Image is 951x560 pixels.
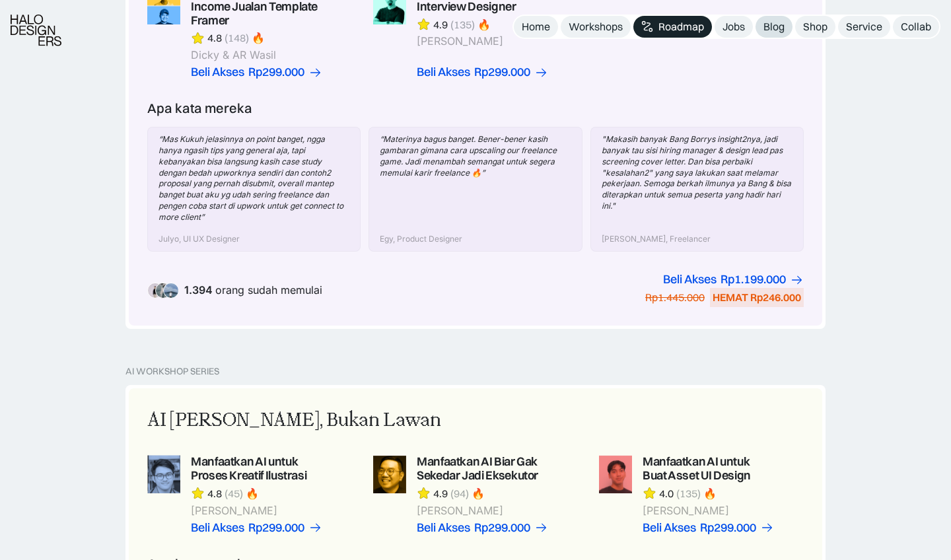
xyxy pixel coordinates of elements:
[901,20,931,34] div: Collab
[417,521,548,535] a: Beli AksesRp299.000
[522,20,550,34] div: Home
[643,521,696,535] div: Beli Akses
[474,521,530,535] div: Rp299.000
[722,20,745,34] div: Jobs
[602,134,792,212] div: "Makasih banyak Bang Borrys insight2nya, jadi banyak tau sisi hiring manager & design lead pas sc...
[803,20,828,34] div: Shop
[417,65,470,79] div: Beli Akses
[838,16,890,38] a: Service
[561,16,631,38] a: Workshops
[645,291,705,304] div: Rp1.445.000
[417,521,470,535] div: Beli Akses
[893,16,939,38] a: Collab
[846,20,882,34] div: Service
[663,273,804,287] a: Beli AksesRp1.199.000
[713,291,801,304] div: HEMAT Rp246.000
[191,65,244,79] div: Beli Akses
[633,16,712,38] a: Roadmap
[715,16,753,38] a: Jobs
[184,283,213,297] span: 1.394
[184,284,322,297] div: orang sudah memulai
[125,366,219,377] div: AI Workshop Series
[248,65,304,79] div: Rp299.000
[191,521,322,535] a: Beli AksesRp299.000
[158,134,349,223] div: “Mas Kukuh jelasinnya on point banget, ngga hanya ngasih tips yang general aja, tapi kebanyakan b...
[700,521,756,535] div: Rp299.000
[147,100,252,116] div: Apa kata mereka
[158,234,240,245] div: Julyo, UI UX Designer
[763,20,785,34] div: Blog
[474,65,530,79] div: Rp299.000
[191,521,244,535] div: Beli Akses
[602,234,711,245] div: [PERSON_NAME], Freelancer
[380,234,462,245] div: Egy, Product Designer
[569,20,623,34] div: Workshops
[721,273,786,287] div: Rp1.199.000
[147,407,441,435] div: AI [PERSON_NAME], Bukan Lawan
[643,521,774,535] a: Beli AksesRp299.000
[663,273,717,287] div: Beli Akses
[417,65,548,79] a: Beli AksesRp299.000
[795,16,835,38] a: Shop
[191,65,322,79] a: Beli AksesRp299.000
[380,134,571,178] div: “Materinya bagus banget. Bener-bener kasih gambaran gimana cara upscaling our freelance game. Jad...
[248,521,304,535] div: Rp299.000
[514,16,558,38] a: Home
[756,16,792,38] a: Blog
[658,20,704,34] div: Roadmap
